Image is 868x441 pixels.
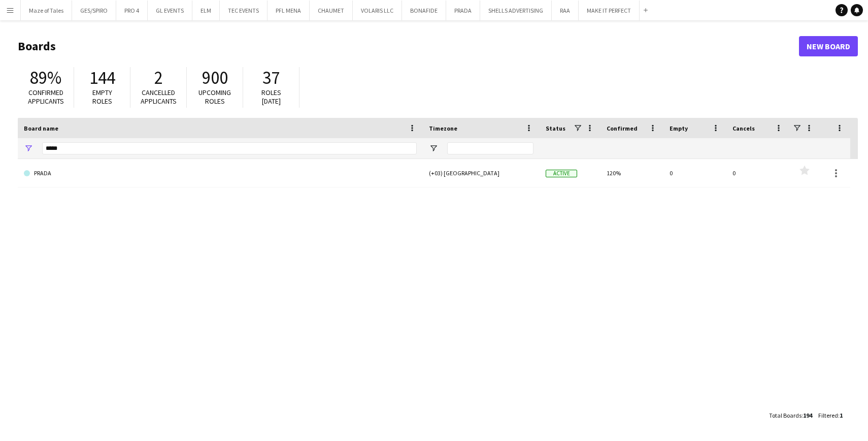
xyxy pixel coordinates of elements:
span: Cancelled applicants [141,88,177,106]
span: 194 [803,412,812,419]
span: Confirmed [607,124,638,132]
button: PRO 4 [116,1,148,20]
button: ELM [192,1,220,20]
span: Empty [670,124,688,132]
span: Status [546,124,565,132]
button: Open Filter Menu [24,144,33,153]
button: MAKE IT PERFECT [579,1,640,20]
div: 120% [600,159,663,187]
span: 1 [840,412,843,419]
button: CHAUMET [310,1,353,20]
span: Upcoming roles [198,88,231,106]
span: 37 [262,67,280,89]
span: Board name [24,124,58,132]
button: VOLARIS LLC [353,1,402,20]
div: : [818,405,843,425]
span: Timezone [429,124,457,132]
span: 89% [30,67,61,89]
button: Maze of Tales [21,1,72,20]
button: BONAFIDE [402,1,446,20]
div: 0 [726,159,789,187]
a: PRADA [24,159,417,187]
div: (+03) [GEOGRAPHIC_DATA] [423,159,540,187]
span: Filtered [818,412,838,419]
span: Empty roles [92,88,112,106]
button: GL EVENTS [148,1,192,20]
button: Open Filter Menu [429,144,438,153]
span: Confirmed applicants [28,88,64,106]
button: SHELLS ADVERTISING [480,1,552,20]
span: Roles [DATE] [261,88,281,106]
span: Active [546,170,577,177]
button: TEC EVENTS [220,1,268,20]
input: Board name Filter Input [42,142,417,154]
button: RAA [552,1,579,20]
span: Total Boards [769,412,802,419]
span: 2 [154,67,163,89]
h1: Boards [18,39,799,54]
a: New Board [799,36,858,56]
span: 900 [202,67,228,89]
button: PFL MENA [268,1,310,20]
span: 144 [89,67,115,89]
button: GES/SPIRO [72,1,116,20]
input: Timezone Filter Input [447,142,533,154]
div: 0 [663,159,726,187]
span: Cancels [732,124,755,132]
div: : [769,405,812,425]
button: PRADA [446,1,480,20]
